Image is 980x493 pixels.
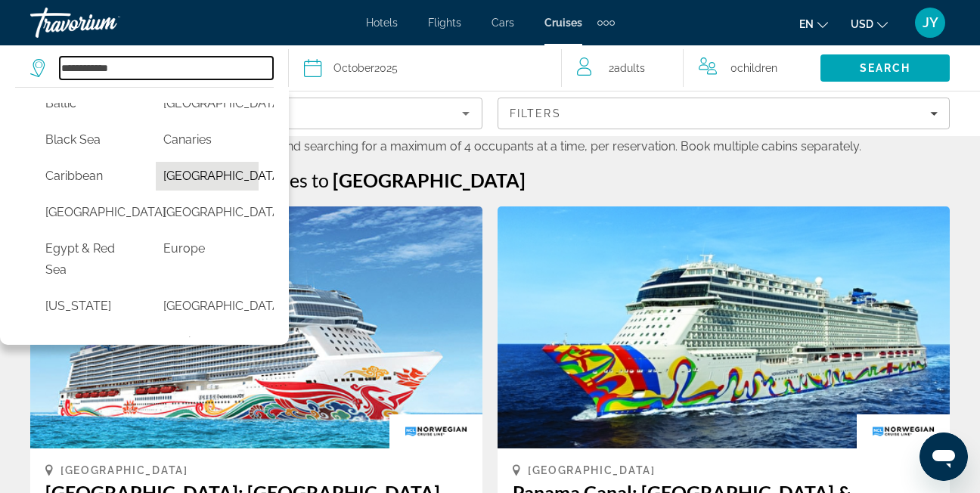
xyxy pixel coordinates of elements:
span: JY [923,15,938,30]
span: Filters [510,107,561,119]
img: Cruise company logo [857,414,950,448]
button: Select cruise destination: Bermuda [156,89,259,118]
iframe: Button to launch messaging window [920,433,968,481]
a: Cruises [544,17,582,29]
button: Select cruise destination: Dubai & Emirates [156,198,259,227]
span: en [799,18,814,30]
button: User Menu [910,7,950,39]
a: Cars [492,17,514,29]
span: [GEOGRAPHIC_DATA] [60,464,188,476]
span: [GEOGRAPHIC_DATA] [528,464,656,476]
button: Change language [799,13,828,35]
div: 2025 [333,57,398,79]
img: Panama Canal: Mexico & Colombia [498,206,950,448]
input: Select cruise destination [60,57,273,79]
img: Cruise company logo [389,414,482,448]
button: Travelers: 2 adults, 0 children [562,45,820,91]
a: Travorium [30,3,181,42]
button: Select cruise destination: India [38,328,141,357]
span: Search [860,62,911,74]
span: cruises to [250,169,329,191]
span: [GEOGRAPHIC_DATA] [333,169,526,191]
button: Search [820,54,950,82]
a: Flights [428,17,461,29]
span: USD [851,18,873,30]
button: Select cruise destination: China [38,198,141,227]
button: Select cruise destination: Hawaii [38,292,141,321]
button: Extra navigation items [597,11,615,35]
span: 2 [609,57,645,79]
button: Select cruise destination: Black Sea [38,126,141,154]
button: Select cruise destination: Iberian Peninsula [156,292,259,321]
mat-select: Sort by [43,104,470,122]
span: 0 [730,57,777,79]
button: Select cruise destination: Europe [156,234,259,263]
button: Select cruise date [304,45,547,91]
button: Select cruise destination: Canaries [156,126,259,154]
button: Select cruise destination: Central America [156,162,259,191]
button: Select cruise destination: Egypt & Red Sea [38,234,141,284]
button: Select cruise destination: Mediterranean [156,328,259,357]
button: Select cruise destination: Baltic [38,89,141,118]
span: Children [737,62,777,74]
span: Adults [614,62,645,74]
a: Hotels [366,17,398,29]
button: Change currency [851,13,888,35]
button: Filters [498,98,950,129]
button: Select cruise destination: Caribbean [38,162,141,191]
span: October [333,62,374,74]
